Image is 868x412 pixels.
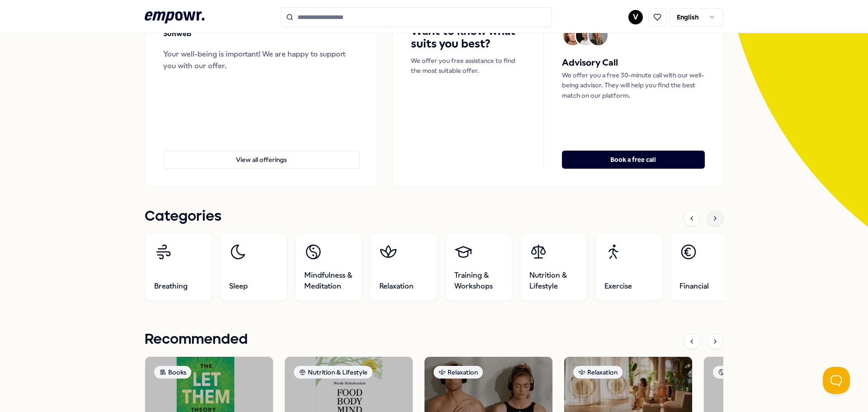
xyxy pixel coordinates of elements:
span: Mindfulness & Meditation [304,270,353,292]
a: Exercise [595,233,663,301]
span: Nutrition & Lifestyle [529,270,578,292]
a: Financial [670,233,738,301]
span: Training & Workshops [454,270,503,292]
p: We offer you free assistance to find the most suitable offer. [411,56,525,76]
h4: Want to know what suits you best? [411,25,525,50]
a: Breathing [145,233,212,301]
h5: Advisory Call [562,56,705,70]
a: Sleep [220,233,288,301]
a: Relaxation [370,233,438,301]
span: Financial [679,281,709,292]
div: Nutrition & Lifestyle [294,366,373,379]
button: View all offerings [163,151,359,169]
div: Mindfulness & Meditation [713,366,807,379]
a: Nutrition & Lifestyle [520,233,588,301]
span: Sleep [229,281,248,292]
div: Relaxation [573,366,623,379]
p: Sunweb [163,28,191,40]
span: Relaxation [379,281,414,292]
a: View all offerings [163,136,359,169]
img: Avatar [576,26,595,45]
span: Exercise [604,281,632,292]
p: We offer you a free 30-minute call with our well-being advisor. They will help you find the best ... [562,70,705,100]
img: Avatar [589,26,608,45]
div: Books [154,366,191,379]
button: V [628,10,643,24]
img: Avatar [563,26,582,45]
span: Breathing [154,281,188,292]
h1: Categories [145,205,222,228]
input: Search for products, categories or subcategories [281,7,552,27]
h1: Recommended [145,328,248,351]
a: Mindfulness & Meditation [295,233,363,301]
button: Book a free call [562,151,705,169]
div: Relaxation [434,366,483,379]
div: Your well-being is important! We are happy to support you with our offer. [163,48,359,71]
iframe: Help Scout Beacon - Open [823,367,850,394]
a: Training & Workshops [445,233,513,301]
